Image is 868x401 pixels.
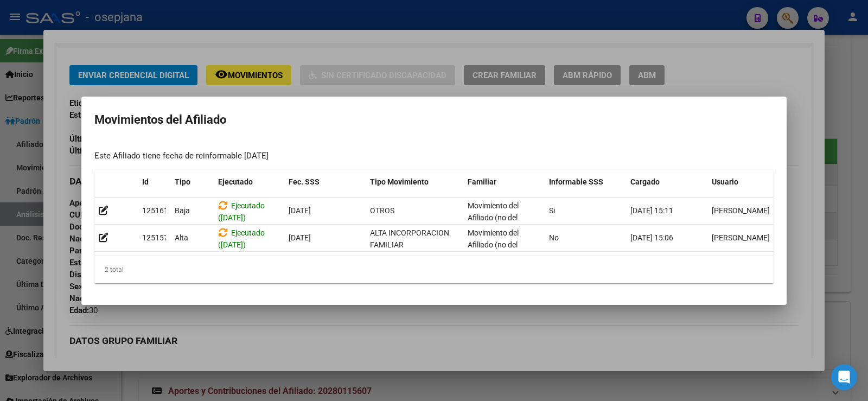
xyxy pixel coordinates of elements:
[94,150,774,162] div: Este Afiliado tiene fecha de reinformable [DATE]
[142,233,168,242] span: 125157
[175,177,190,186] span: Tipo
[712,206,770,215] span: [PERSON_NAME]
[468,228,519,262] span: Movimiento del Afiliado (no del grupo)
[142,206,168,215] span: 125161
[214,170,284,194] datatable-header-cell: Ejecutado
[94,110,774,130] h2: Movimientos del Afiliado
[370,206,394,215] span: OTROS
[626,170,707,194] datatable-header-cell: Cargado
[468,177,496,186] span: Familiar
[549,233,559,242] span: No
[366,170,463,194] datatable-header-cell: Tipo Movimiento
[289,206,311,215] span: [DATE]
[138,170,170,194] datatable-header-cell: Id
[630,177,660,186] span: Cargado
[463,170,545,194] datatable-header-cell: Familiar
[549,206,555,215] span: Si
[630,233,673,242] span: [DATE] 15:06
[94,256,774,283] div: 2 total
[170,170,214,194] datatable-header-cell: Tipo
[712,177,738,186] span: Usuario
[218,177,253,186] span: Ejecutado
[545,170,626,194] datatable-header-cell: Informable SSS
[284,170,366,194] datatable-header-cell: Fec. SSS
[370,228,449,250] span: ALTA INCORPORACION FAMILIAR
[630,206,673,215] span: [DATE] 15:11
[468,201,519,235] span: Movimiento del Afiliado (no del grupo)
[175,233,188,242] span: Alta
[175,206,190,215] span: Baja
[712,233,770,242] span: [PERSON_NAME]
[831,364,857,390] div: Open Intercom Messenger
[370,177,429,186] span: Tipo Movimiento
[218,228,265,250] span: Ejecutado ([DATE])
[707,170,789,194] datatable-header-cell: Usuario
[218,201,265,222] span: Ejecutado ([DATE])
[289,233,311,242] span: [DATE]
[289,177,320,186] span: Fec. SSS
[142,177,149,186] span: Id
[549,177,603,186] span: Informable SSS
